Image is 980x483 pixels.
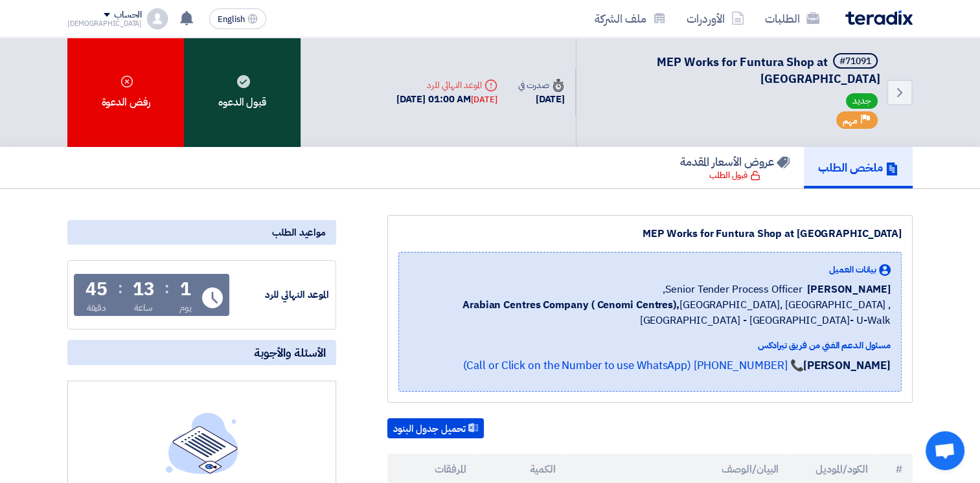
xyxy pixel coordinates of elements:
[845,10,913,25] img: Teradix logo
[462,297,679,313] b: Arabian Centres Company ( Cenomi Centres),
[147,8,168,29] img: profile_test.png
[67,38,184,147] div: رفض الدعوة
[396,78,497,92] div: الموعد النهائي للرد
[165,276,169,300] div: :
[118,276,122,300] div: :
[462,357,803,374] a: 📞 [PHONE_NUMBER] (Call or Click on the Number to use WhatsApp)
[67,220,336,245] div: مواعيد الطلب
[592,53,880,87] h5: MEP Works for Funtura Shop at Al-Ahsa Mall
[709,169,760,182] div: قبول الطلب
[232,287,329,302] div: الموعد النهائي للرد
[85,280,108,298] div: 45
[839,57,871,66] div: #71091
[184,38,301,147] div: قبول الدعوه
[409,339,891,352] div: مسئول الدعم الفني من فريق تيرادكس
[114,10,142,21] div: الحساب
[680,154,790,169] h5: عروض الأسعار المقدمة
[398,226,902,241] div: MEP Works for Funtura Shop at [GEOGRAPHIC_DATA]
[87,301,107,315] div: دقيقة
[829,263,876,276] span: بيانات العميل
[133,280,155,298] div: 13
[471,93,497,106] div: [DATE]
[518,92,565,107] div: [DATE]
[846,93,878,109] span: جديد
[518,78,565,92] div: صدرت في
[387,418,484,439] button: تحميل جدول البنود
[755,3,830,34] a: الطلبات
[396,92,497,107] div: [DATE] 01:00 AM
[663,282,802,297] span: Senior Tender Process Officer,
[807,282,891,297] span: [PERSON_NAME]
[166,412,238,473] img: empty_state_list.svg
[818,160,898,175] h5: ملخص الطلب
[676,3,755,34] a: الأوردرات
[67,20,142,27] div: [DEMOGRAPHIC_DATA]
[926,431,964,470] a: Open chat
[254,345,326,360] span: الأسئلة والأجوبة
[804,147,913,188] a: ملخص الطلب
[409,297,891,328] span: [GEOGRAPHIC_DATA], [GEOGRAPHIC_DATA] ,[GEOGRAPHIC_DATA] - [GEOGRAPHIC_DATA]- U-Walk
[843,115,858,127] span: مهم
[179,301,192,315] div: يوم
[666,147,804,188] a: عروض الأسعار المقدمة قبول الطلب
[209,8,266,29] button: English
[180,280,191,298] div: 1
[134,301,153,315] div: ساعة
[657,53,880,87] span: MEP Works for Funtura Shop at [GEOGRAPHIC_DATA]
[218,15,245,24] span: English
[803,357,891,374] strong: [PERSON_NAME]
[584,3,676,34] a: ملف الشركة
